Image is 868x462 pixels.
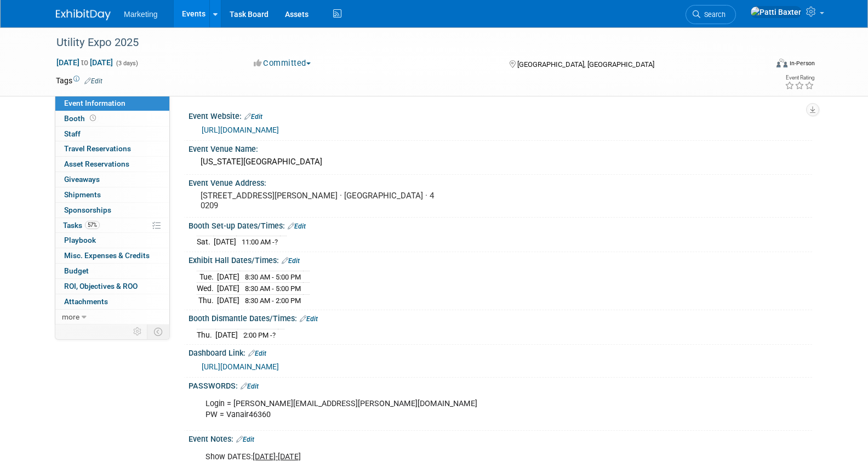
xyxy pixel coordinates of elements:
[64,144,131,153] span: Travel Reservations
[789,59,815,67] div: In-Person
[124,10,157,19] span: Marketing
[248,350,266,357] a: Edit
[55,203,169,218] a: Sponsorships
[189,175,812,189] div: Event Venue Address:
[85,221,100,229] span: 57%
[88,114,98,122] span: Booth not reserved yet
[189,378,812,392] div: PASSWORDS:
[55,294,169,309] a: Attachments
[243,331,276,339] span: 2:00 PM -
[189,218,812,232] div: Booth Set-up Dates/Times:
[250,58,315,69] button: Committed
[53,33,750,53] div: Utility Expo 2025
[56,58,113,67] span: [DATE] [DATE]
[147,324,170,339] td: Toggle Event Tabs
[198,393,692,426] div: Login = [PERSON_NAME][EMAIL_ADDRESS][PERSON_NAME][DOMAIN_NAME] PW = Vanair46360
[245,296,301,305] span: 8:30 AM - 2:00 PM
[197,283,217,295] td: Wed.
[785,75,814,81] div: Event Rating
[201,191,436,210] pre: [STREET_ADDRESS][PERSON_NAME] · [GEOGRAPHIC_DATA] · 40209
[197,236,214,248] td: Sat.
[244,113,262,121] a: Edit
[64,251,150,260] span: Misc. Expenses & Credits
[288,223,306,230] a: Edit
[253,452,301,461] u: [DATE]-[DATE]
[300,315,318,323] a: Edit
[197,153,804,170] div: [US_STATE][GEOGRAPHIC_DATA]
[55,96,169,111] a: Event Information
[64,190,101,199] span: Shipments
[55,264,169,278] a: Budget
[215,329,238,340] td: [DATE]
[197,329,215,340] td: Thu.
[55,172,169,187] a: Giveaways
[750,6,802,18] img: Patti Baxter
[115,60,138,67] span: (3 days)
[275,238,278,246] span: ?
[84,77,102,85] a: Edit
[242,238,278,246] span: 11:00 AM -
[55,141,169,156] a: Travel Reservations
[189,141,812,155] div: Event Venue Name:
[282,257,300,265] a: Edit
[189,252,812,266] div: Exhibit Hall Dates/Times:
[217,271,239,283] td: [DATE]
[189,108,812,122] div: Event Website:
[63,221,100,230] span: Tasks
[700,10,726,19] span: Search
[55,157,169,172] a: Asset Reservations
[55,233,169,248] a: Playbook
[79,58,90,67] span: to
[64,99,125,107] span: Event Information
[128,324,147,339] td: Personalize Event Tab Strip
[55,248,169,263] a: Misc. Expenses & Credits
[55,218,169,233] a: Tasks57%
[517,60,654,69] span: [GEOGRAPHIC_DATA], [GEOGRAPHIC_DATA]
[55,310,169,324] a: more
[55,111,169,126] a: Booth
[64,206,111,214] span: Sponsorships
[197,294,217,306] td: Thu.
[64,114,98,123] span: Booth
[64,282,138,290] span: ROI, Objectives & ROO
[686,5,736,24] a: Search
[217,283,239,295] td: [DATE]
[245,284,301,293] span: 8:30 AM - 5:00 PM
[55,127,169,141] a: Staff
[202,362,279,371] a: [URL][DOMAIN_NAME]
[56,75,102,86] td: Tags
[64,159,129,168] span: Asset Reservations
[62,312,79,321] span: more
[64,236,96,244] span: Playbook
[214,236,236,248] td: [DATE]
[217,294,239,306] td: [DATE]
[702,57,815,73] div: Event Format
[64,129,81,138] span: Staff
[202,126,279,134] a: [URL][DOMAIN_NAME]
[56,9,111,20] img: ExhibitDay
[64,297,108,306] span: Attachments
[776,59,787,67] img: Format-Inperson.png
[236,436,254,443] a: Edit
[55,279,169,294] a: ROI, Objectives & ROO
[55,187,169,202] a: Shipments
[64,175,100,184] span: Giveaways
[189,345,812,359] div: Dashboard Link:
[241,383,259,390] a: Edit
[189,310,812,324] div: Booth Dismantle Dates/Times:
[189,431,812,445] div: Event Notes:
[64,266,89,275] span: Budget
[197,271,217,283] td: Tue.
[245,273,301,281] span: 8:30 AM - 5:00 PM
[272,331,276,339] span: ?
